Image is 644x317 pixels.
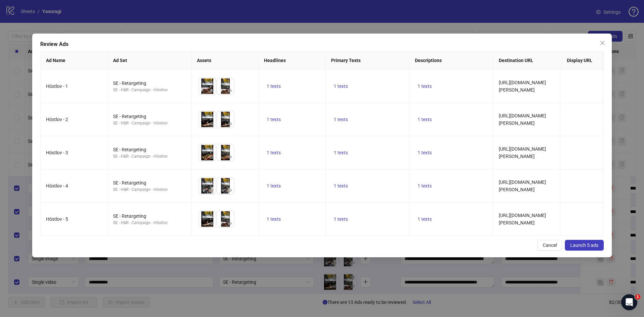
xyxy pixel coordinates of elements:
span: 1 texts [334,183,348,189]
th: Descriptions [410,51,493,70]
div: SE - H&R - Campaign - Höstlov [113,153,186,160]
span: close [600,40,605,46]
button: 1 texts [331,149,351,157]
div: SE - Retargeting [113,113,186,120]
span: 1 texts [334,150,348,155]
button: 1 texts [331,215,351,223]
div: SE - H&R - Campaign - Höstlov [113,120,186,126]
button: Preview [208,186,216,194]
div: SE - H&R - Campaign - Höstlov [113,87,186,93]
button: 1 texts [331,182,351,190]
img: Asset 2 [217,177,234,194]
button: Preview [226,153,234,161]
button: 1 texts [264,115,283,123]
img: Asset 1 [199,211,216,227]
span: 1 texts [267,216,281,222]
button: Preview [208,219,216,227]
div: Review Ads [40,40,604,48]
div: SE - H&R - Campaign - Höstlov [113,187,186,193]
div: SE - Retargeting [113,146,186,153]
button: 1 texts [264,215,283,223]
img: Asset 2 [217,111,234,128]
span: 1 texts [267,84,281,89]
span: [URL][DOMAIN_NAME][PERSON_NAME] [499,113,546,126]
button: 1 texts [415,215,434,223]
span: eye [209,88,214,93]
div: SE - Retargeting [113,179,186,187]
button: Preview [208,153,216,161]
button: Preview [226,186,234,194]
button: Preview [208,120,216,128]
span: eye [227,221,232,226]
span: 1 texts [418,216,432,222]
button: 1 texts [264,149,283,157]
span: [URL][DOMAIN_NAME][PERSON_NAME] [499,213,546,225]
span: eye [227,155,232,159]
th: Ad Set [108,51,192,70]
div: SE - H&R - Campaign - Höstlov [113,220,186,226]
span: eye [227,188,232,193]
span: Höstlov - 4 [46,183,68,189]
span: [URL][DOMAIN_NAME][PERSON_NAME] [499,80,546,93]
th: Ad Name [41,51,108,70]
button: 1 texts [415,115,434,123]
button: 1 texts [415,182,434,190]
div: SE - Retargeting [113,212,186,220]
button: Preview [226,120,234,128]
button: Preview [208,87,216,95]
span: 1 texts [418,150,432,155]
span: 1 texts [267,183,281,189]
span: eye [209,221,214,226]
img: Asset 1 [199,177,216,194]
button: 1 texts [331,82,351,90]
span: Höstlov - 1 [46,84,68,89]
span: [URL][DOMAIN_NAME][PERSON_NAME] [499,146,546,159]
button: Preview [226,219,234,227]
img: Asset 1 [199,144,216,161]
button: 1 texts [415,149,434,157]
span: 1 texts [267,117,281,122]
button: 1 texts [415,82,434,90]
span: 1 texts [267,150,281,155]
span: 1 texts [418,117,432,122]
img: Asset 1 [199,111,216,128]
th: Destination URL [493,51,561,70]
span: Höstlov - 3 [46,150,68,155]
span: eye [227,88,232,93]
button: Cancel [537,240,562,251]
th: Assets [192,51,259,70]
img: Asset 2 [217,211,234,227]
span: 1 texts [418,183,432,189]
img: Asset 2 [217,144,234,161]
span: 1 texts [418,84,432,89]
img: Asset 2 [217,78,234,95]
span: Höstlov - 2 [46,117,68,122]
iframe: Intercom live chat [621,294,637,310]
span: eye [209,155,214,159]
span: Höstlov - 5 [46,216,68,222]
span: eye [209,121,214,126]
span: eye [227,121,232,126]
span: Cancel [543,243,557,248]
span: 1 texts [334,84,348,89]
span: eye [209,188,214,193]
button: 1 texts [264,182,283,190]
button: 1 texts [331,115,351,123]
span: 1 texts [334,216,348,222]
div: SE - Retargeting [113,80,186,87]
span: 1 [635,294,640,300]
button: Close [597,38,608,48]
button: Preview [226,87,234,95]
span: 1 texts [334,117,348,122]
span: [URL][DOMAIN_NAME][PERSON_NAME] [499,179,546,192]
th: Primary Texts [326,51,410,70]
th: Headlines [259,51,326,70]
th: Display URL [561,51,629,70]
img: Asset 1 [199,78,216,95]
span: Launch 5 ads [570,243,598,248]
button: 1 texts [264,82,283,90]
button: Launch 5 ads [565,240,604,251]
